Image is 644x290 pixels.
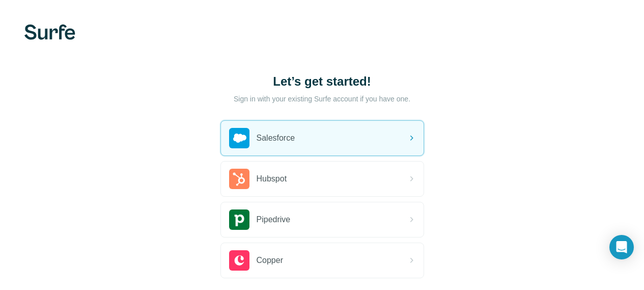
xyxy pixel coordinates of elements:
h1: Let’s get started! [220,73,424,90]
img: hubspot's logo [229,169,249,189]
img: salesforce's logo [229,128,249,148]
img: Surfe's logo [24,24,75,40]
span: Copper [257,254,283,267]
img: copper's logo [229,250,249,271]
span: Hubspot [257,173,287,185]
span: Salesforce [257,132,295,144]
img: pipedrive's logo [229,209,249,230]
p: Sign in with your existing Surfe account if you have one. [234,94,410,104]
span: Pipedrive [257,214,291,226]
div: Open Intercom Messenger [609,235,634,259]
